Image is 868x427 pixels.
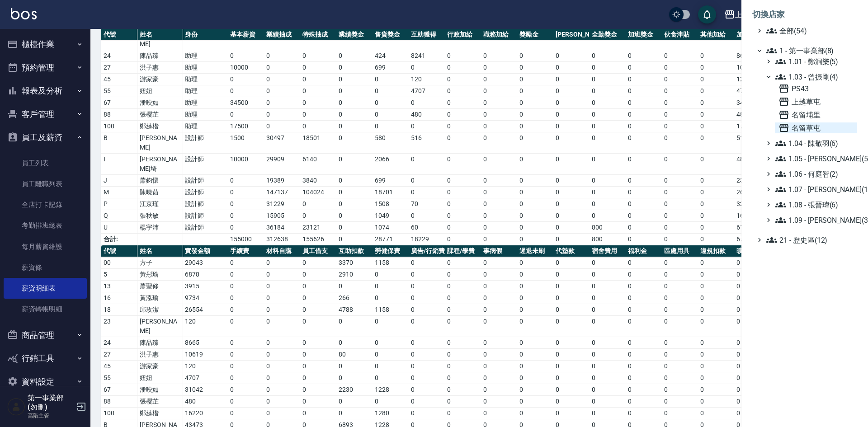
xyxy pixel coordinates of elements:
[778,109,854,120] span: 名留埔里
[778,96,854,107] span: 上越草屯
[775,71,854,82] span: 1.03 - 曾振剛(4)
[775,169,854,179] span: 1.06 - 何庭智(2)
[766,235,854,245] span: 21 - 歷史區(12)
[778,83,854,94] span: PS43
[775,199,854,210] span: 1.08 - 張晉瑋(6)
[775,215,854,225] span: 1.09 - [PERSON_NAME](3)
[775,153,854,164] span: 1.05 - [PERSON_NAME](5)
[766,25,854,36] span: 全部(54)
[775,184,854,195] span: 1.07 - [PERSON_NAME](11)
[766,45,854,56] span: 1 - 第一事業部(8)
[752,4,857,25] li: 切換店家
[778,122,854,133] span: 名留草屯
[775,138,854,149] span: 1.04 - 陳敬羽(6)
[775,56,854,67] span: 1.01 - 鄭洞樂(5)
